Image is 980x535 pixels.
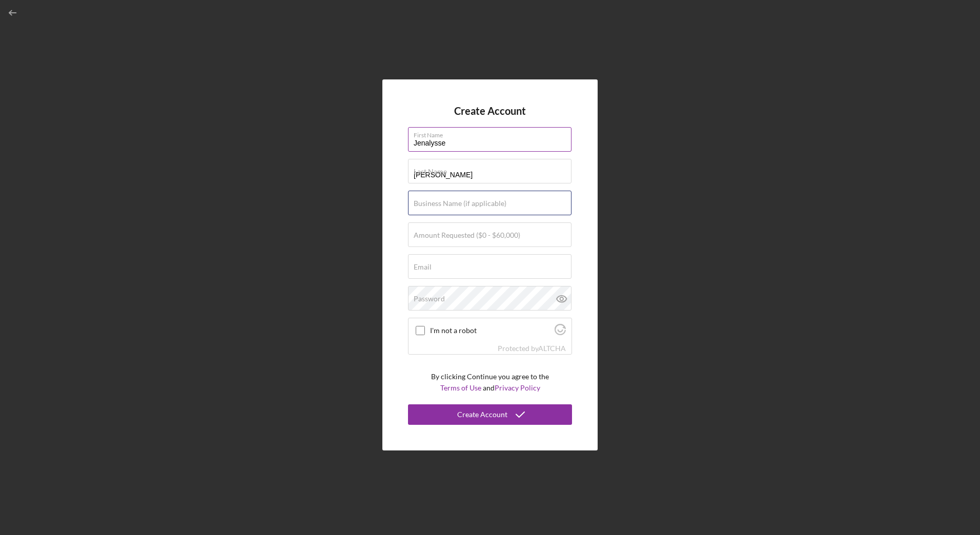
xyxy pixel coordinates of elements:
div: Protected by [498,344,566,353]
label: Amount Requested ($0 - $60,000) [414,231,520,239]
label: Business Name (if applicable) [414,199,506,208]
a: Visit Altcha.org [538,344,566,353]
label: First Name [414,128,571,139]
a: Visit Altcha.org [555,328,566,337]
label: Password [414,295,445,303]
label: Last Name [414,168,447,176]
a: Terms of Use [440,383,481,392]
p: By clicking Continue you agree to the and [431,371,549,394]
label: I'm not a robot [430,326,552,335]
h4: Create Account [454,105,526,117]
div: Create Account [457,404,507,425]
button: Create Account [408,404,572,425]
a: Privacy Policy [495,383,540,392]
label: Email [414,263,432,271]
